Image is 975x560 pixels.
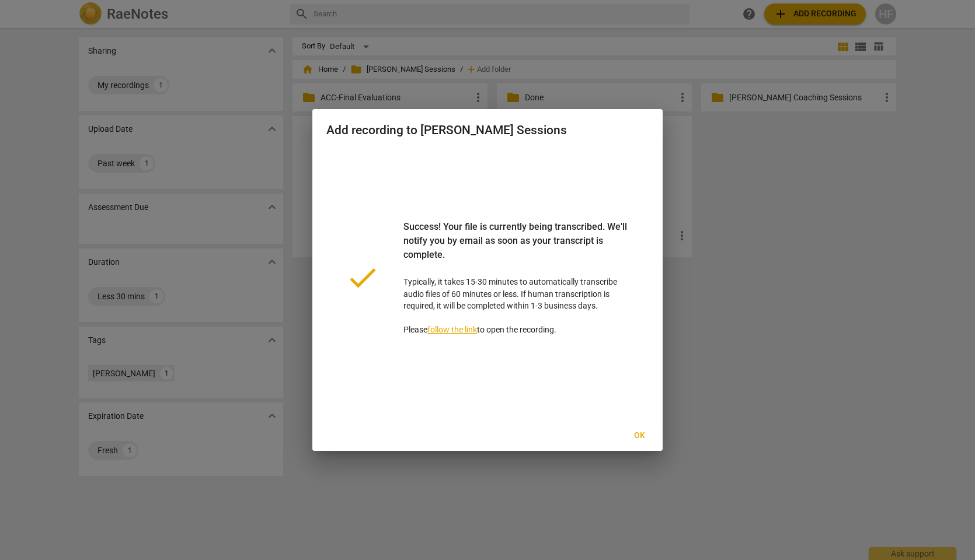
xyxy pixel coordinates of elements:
p: Typically, it takes 15-30 minutes to automatically transcribe audio files of 60 minutes or less. ... [403,220,630,336]
h2: Add recording to [PERSON_NAME] Sessions [326,123,649,138]
a: follow the link [427,325,477,334]
span: Ok [630,430,649,442]
span: done [345,260,380,295]
div: Success! Your file is currently being transcribed. We'll notify you by email as soon as your tran... [403,220,630,276]
button: Ok [621,425,658,446]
